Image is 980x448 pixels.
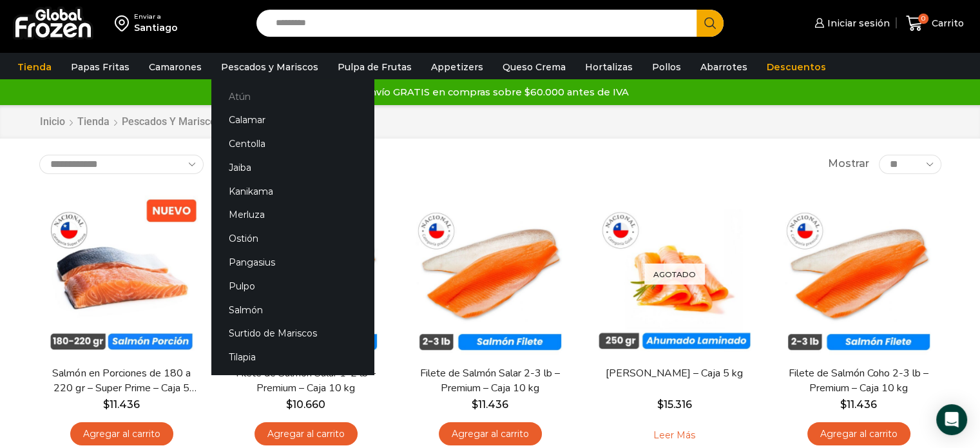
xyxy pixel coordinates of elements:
a: Descuentos [760,55,832,79]
a: Agregar al carrito: “Filete de Salmón Coho 2-3 lb - Premium - Caja 10 kg” [807,422,910,446]
a: Centolla [211,132,374,156]
button: Search button [697,10,724,37]
a: Agregar al carrito: “Filete de Salmón Salar 1-2 lb – Premium - Caja 10 kg” [255,422,358,446]
a: Kanikama [211,179,374,203]
a: Filete de Salmón Salar 1-2 lb – Premium – Caja 10 kg [231,366,380,396]
a: Camarones [142,55,208,79]
span: Carrito [928,17,964,30]
a: Pescados y Mariscos [215,55,325,79]
div: Open Intercom Messenger [936,404,967,435]
a: Iniciar sesión [811,10,890,36]
span: $ [657,398,664,411]
bdi: 10.660 [286,398,325,411]
a: Salmón [211,298,374,322]
a: Pulpa de Frutas [331,55,418,79]
a: Papas Fritas [64,55,136,79]
a: Merluza [211,203,374,227]
a: Salmón en Porciones de 180 a 220 gr – Super Prime – Caja 5 kg [47,366,195,396]
a: Filete de Salmón Salar 2-3 lb – Premium – Caja 10 kg [416,366,564,396]
bdi: 11.436 [840,398,877,411]
a: Tilapia [211,346,374,369]
span: $ [472,398,478,411]
a: [PERSON_NAME] – Caja 5 kg [600,366,748,381]
span: Iniciar sesión [824,17,890,30]
a: Agregar al carrito: “Filete de Salmón Salar 2-3 lb - Premium - Caja 10 kg” [439,422,542,446]
a: Filete de Salmón Coho 2-3 lb – Premium – Caja 10 kg [784,366,932,396]
a: Tienda [77,115,110,130]
div: Enviar a [134,12,178,21]
bdi: 11.436 [103,398,140,411]
a: Queso Crema [496,55,572,79]
span: 0 [918,14,928,24]
a: Appetizers [425,55,490,79]
p: Agotado [644,263,705,284]
a: Agregar al carrito: “Salmón en Porciones de 180 a 220 gr - Super Prime - Caja 5 kg” [70,422,173,446]
a: Surtido de Mariscos [211,322,374,346]
a: Jaiba [211,156,374,180]
nav: Breadcrumb [39,115,268,130]
a: Tienda [11,55,58,79]
span: $ [840,398,847,411]
span: $ [286,398,293,411]
span: $ [103,398,110,411]
a: Ostión [211,227,374,251]
a: Pulpo [211,274,374,298]
a: Inicio [39,115,66,130]
a: 0 Carrito [903,8,967,39]
div: Santiago [134,21,178,34]
a: Atún [211,84,374,108]
a: Pollos [646,55,687,79]
img: address-field-icon.svg [115,12,134,34]
select: Pedido de la tienda [39,155,204,174]
bdi: 11.436 [472,398,508,411]
a: Hortalizas [579,55,639,79]
bdi: 15.316 [657,398,692,411]
a: Pangasius [211,251,374,275]
span: Mostrar [828,157,869,171]
a: Pescados y Mariscos [121,115,222,130]
a: Calamar [211,108,374,132]
a: Abarrotes [694,55,754,79]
